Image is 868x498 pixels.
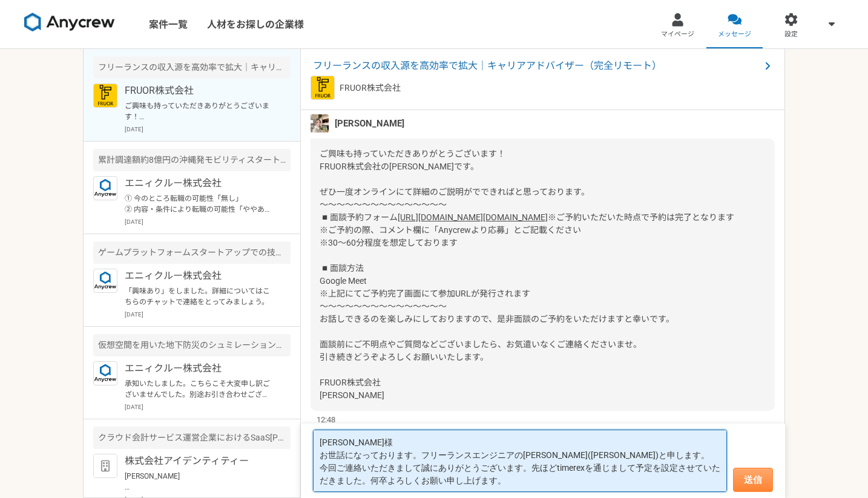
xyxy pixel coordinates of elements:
[24,13,115,32] img: 8DqYSo04kwAAAAASUVORK5CYII=
[398,212,548,222] a: [URL][DOMAIN_NAME][DOMAIN_NAME]
[125,286,274,307] p: 「興味あり」をしました。詳細についてはこちらのチャットで連絡をとってみましょう。
[93,149,291,171] div: 累計調達額約8億円の沖縄発モビリティスタートアップ テックリード
[93,84,117,108] img: FRUOR%E3%83%AD%E3%82%B3%E3%82%99.png
[93,269,117,293] img: logo_text_blue_01.png
[784,30,798,39] span: 設定
[320,212,734,400] span: ※ご予約いただいた時点で予約は完了となります ※ご予約の際、コメント欄に「Anycrewより応募」とご記載ください ※30〜60分程度を想定しております ◾️面談方法 Google Meet ※...
[335,117,404,130] span: [PERSON_NAME]
[93,334,291,356] div: 仮想空間を用いた地下防災のシュミレーションシステム開発 Unityエンジニア
[93,427,291,449] div: クラウド会計サービス運営企業におけるSaaS[PERSON_NAME]管理ツールのバックエンド開発
[93,176,117,200] img: logo_text_blue_01.png
[125,100,274,122] p: ご興味も持っていただきありがとうございます！ FRUOR株式会社の[PERSON_NAME]です。 ぜひ一度オンラインにて詳細のご説明がでできればと思っております。 〜〜〜〜〜〜〜〜〜〜〜〜〜〜...
[340,82,401,94] p: FRUOR株式会社
[313,59,760,73] span: フリーランスの収入源を高効率で拡大｜キャリアアドバイザー（完全リモート）
[125,176,274,191] p: エニィクルー株式会社
[313,430,727,492] textarea: [PERSON_NAME]様 お世話になっております。フリーランスエンジニアの[PERSON_NAME]([PERSON_NAME])と申します。 今回ご連絡いただきまして誠にありがとうございま...
[311,114,329,133] img: unnamed.jpg
[125,269,274,283] p: エニィクルー株式会社
[93,241,291,264] div: ゲームプラットフォームスタートアップでの技術責任者ポジション（VPoE）を募集
[125,454,274,468] p: 株式会社アイデンティティー
[125,471,274,493] p: [PERSON_NAME] お世話になっております。 株式会社アイデンティティーのテクフリカウンセラーです。 ご返信いただきありがとうございます。 確認したところ今回ご紹介させていただいた案件は...
[125,378,274,400] p: 承知いたしました。こちらこそ大変申し訳ございませんでした。別途お引き合わせございましたら随時ご連絡いただければと思います。引き続きよろしくお願いいたします。
[125,217,291,226] p: [DATE]
[718,30,751,39] span: メッセージ
[311,76,335,100] img: FRUOR%E3%83%AD%E3%82%B3%E3%82%99.png
[125,193,274,215] p: ① 今のところ転職の可能性「無し」 ② 内容・条件により転職の可能性「ややあり」（1年以上先） ③ 内容・条件により転職の可能性「あり」（半年から1年以内程度） ④ 転職を「積極的に検討中」（半...
[317,414,335,425] span: 12:48
[661,30,694,39] span: マイページ
[93,56,291,79] div: フリーランスの収入源を高効率で拡大｜キャリアアドバイザー（完全リモート）
[733,468,773,492] button: 送信
[125,125,291,134] p: [DATE]
[320,149,590,222] span: ご興味も持っていただきありがとうございます！ FRUOR株式会社の[PERSON_NAME]です。 ぜひ一度オンラインにて詳細のご説明がでできればと思っております。 〜〜〜〜〜〜〜〜〜〜〜〜〜〜...
[125,310,291,319] p: [DATE]
[125,84,274,98] p: FRUOR株式会社
[125,361,274,376] p: エニィクルー株式会社
[93,454,117,478] img: default_org_logo-42cde973f59100197ec2c8e796e4974ac8490bb5b08a0eb061ff975e4574aa76.png
[125,402,291,411] p: [DATE]
[93,361,117,385] img: logo_text_blue_01.png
